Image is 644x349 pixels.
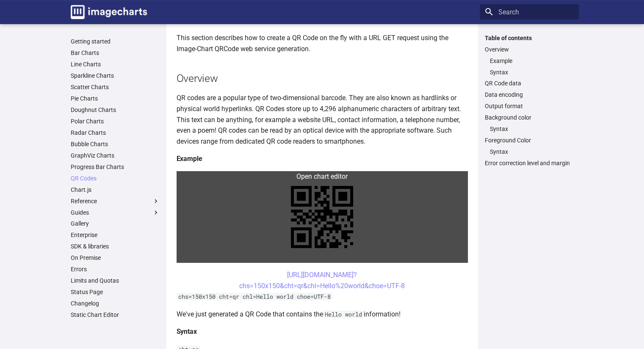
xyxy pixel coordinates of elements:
label: Reference [71,197,160,205]
a: Radar Charts [71,129,160,136]
a: Polar Charts [71,117,160,125]
a: Line Charts [71,60,160,68]
a: Changelog [71,300,160,307]
a: Chart.js [71,186,160,194]
a: Status Page [71,288,160,296]
a: Getting started [71,38,160,45]
a: Scatter Charts [71,83,160,91]
a: Output format [485,102,574,110]
a: Syntax [490,148,574,155]
a: Image-Charts documentation [67,2,150,22]
a: Limits and Quotas [71,277,160,284]
img: logo [71,5,147,19]
a: Sparkline Charts [71,72,160,79]
nav: Background color [485,125,574,133]
h2: Overview [177,71,468,86]
a: Syntax [490,125,574,133]
a: Pie Charts [71,95,160,102]
code: chs=150x150 cht=qr chl=Hello world choe=UTF-8 [177,293,332,300]
a: Doughnut Charts [71,106,160,114]
a: Static Chart Editor [71,311,160,319]
h4: Example [177,153,468,164]
a: Bubble Charts [71,140,160,148]
a: SDK & libraries [71,243,160,250]
input: Search [480,4,579,19]
a: GraphViz Charts [71,152,160,159]
label: Guides [71,209,160,216]
a: Syntax [490,68,574,76]
code: Hello world [323,311,364,318]
a: Example [490,57,574,65]
a: Progress Bar Charts [71,163,160,171]
a: Data encoding [485,91,574,98]
h4: Syntax [177,326,468,337]
a: Overview [485,46,574,53]
a: [URL][DOMAIN_NAME]?chs=150x150&cht=qr&chl=Hello%20world&choe=UTF-8 [239,271,405,290]
a: On Premise [71,254,160,262]
p: This section describes how to create a QR Code on the fly with a URL GET request using the Image-... [177,33,468,54]
a: Enterprise [71,231,160,239]
a: Background color [485,114,574,121]
p: We've just generated a QR Code that contains the information! [177,309,468,320]
label: Table of contents [480,34,579,42]
a: Gallery [71,220,160,227]
nav: Overview [485,57,574,76]
nav: Foreground Color [485,148,574,155]
nav: Table of contents [480,34,579,167]
a: Errors [71,265,160,273]
p: QR codes are a popular type of two-dimensional barcode. They are also known as hardlinks or physi... [177,93,468,147]
a: Foreground Color [485,136,574,144]
a: Error correction level and margin [485,159,574,167]
a: Bar Charts [71,49,160,57]
a: QR Code data [485,79,574,87]
a: QR Codes [71,174,160,182]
